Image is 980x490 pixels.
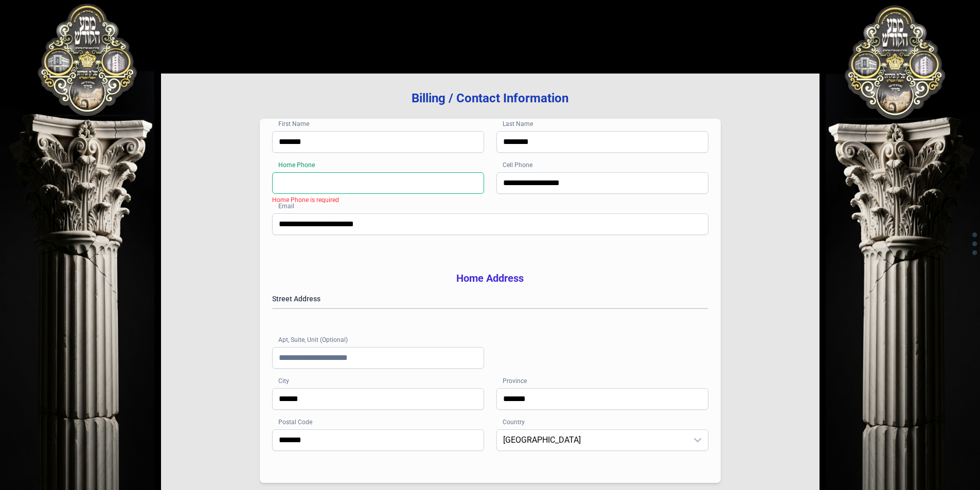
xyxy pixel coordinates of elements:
div: dropdown trigger [687,430,708,450]
span: Home Phone is required [272,196,339,204]
span: United Kingdom [497,430,687,450]
h3: Billing / Contact Information [177,90,803,106]
h3: Home Address [272,271,708,285]
label: Street Address [272,294,708,304]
